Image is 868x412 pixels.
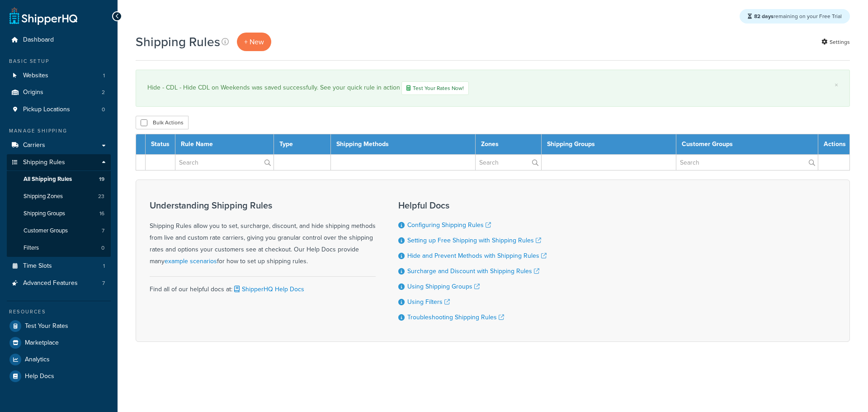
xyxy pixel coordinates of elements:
a: × [835,81,838,89]
span: 7 [102,279,105,287]
div: Shipping Rules allow you to set, surcharge, discount, and hide shipping methods from live and cus... [150,200,376,267]
th: Zones [476,134,542,155]
th: Customer Groups [676,134,818,155]
li: Time Slots [7,258,111,275]
span: 1 [103,72,105,80]
span: + New [244,37,264,47]
div: Basic Setup [7,57,111,65]
span: 7 [102,227,104,235]
li: Customer Groups [7,223,111,239]
a: example scenarios [165,256,217,266]
li: Shipping Rules [7,154,111,257]
span: Test Your Rates [25,322,68,330]
li: Shipping Zones [7,188,111,205]
a: Test Your Rates Now! [401,81,469,95]
span: 0 [102,106,105,114]
a: ShipperHQ Home [9,7,77,25]
th: Status [146,134,175,155]
a: Shipping Zones 23 [7,188,111,205]
th: Type [274,134,330,155]
span: Dashboard [23,36,54,44]
span: Shipping Groups [24,210,65,218]
a: Time Slots 1 [7,258,111,275]
a: Customer Groups 7 [7,223,111,239]
a: Settings [821,36,850,48]
a: Advanced Features 7 [7,275,111,292]
li: Filters [7,240,111,256]
span: 1 [103,262,105,270]
div: Manage Shipping [7,127,111,135]
a: All Shipping Rules 19 [7,171,111,188]
th: Shipping Groups [541,134,676,155]
a: Shipping Rules [7,154,111,171]
li: Shipping Groups [7,205,111,222]
h1: Shipping Rules [136,33,220,51]
a: Shipping Groups 16 [7,205,111,222]
li: Websites [7,67,111,84]
li: Pickup Locations [7,101,111,118]
a: Surcharge and Discount with Shipping Rules [407,266,539,276]
span: Origins [23,89,43,96]
div: Find all of our helpful docs at: [150,276,376,295]
span: Help Docs [25,373,54,380]
span: Shipping Zones [24,193,63,200]
th: Rule Name [175,134,274,155]
a: Troubleshooting Shipping Rules [407,313,504,322]
a: Marketplace [7,335,111,351]
a: Using Shipping Groups [407,282,480,291]
div: Resources [7,308,111,316]
span: 19 [99,175,104,183]
span: Advanced Features [23,279,78,287]
span: All Shipping Rules [24,175,72,183]
input: Search [476,155,541,170]
h3: Understanding Shipping Rules [150,200,376,210]
div: Hide - CDL - Hide CDL on Weekends was saved successfully. See your quick rule in action [147,81,838,95]
span: Shipping Rules [23,159,65,166]
a: + New [237,33,271,51]
span: Analytics [25,356,50,364]
button: Bulk Actions [136,116,189,129]
a: Pickup Locations 0 [7,101,111,118]
a: Carriers [7,137,111,154]
a: Test Your Rates [7,318,111,334]
a: Help Docs [7,368,111,384]
span: Filters [24,244,39,252]
a: Setting up Free Shipping with Shipping Rules [407,236,541,245]
a: Configuring Shipping Rules [407,220,491,230]
a: Hide and Prevent Methods with Shipping Rules [407,251,547,260]
a: Origins 2 [7,84,111,101]
th: Shipping Methods [330,134,476,155]
span: Customer Groups [24,227,68,235]
span: 23 [98,193,104,200]
input: Search [175,155,274,170]
span: Time Slots [23,262,52,270]
span: 0 [101,244,104,252]
h3: Helpful Docs [398,200,547,210]
div: remaining on your Free Trial [740,9,850,24]
li: All Shipping Rules [7,171,111,188]
a: Websites 1 [7,67,111,84]
a: Filters 0 [7,240,111,256]
span: Websites [23,72,48,80]
span: Marketplace [25,339,59,347]
strong: 82 days [754,12,774,20]
span: 2 [102,89,105,96]
a: Analytics [7,351,111,368]
a: Using Filters [407,297,450,307]
a: ShipperHQ Help Docs [232,284,304,294]
a: Dashboard [7,32,111,48]
th: Actions [818,134,850,155]
li: Origins [7,84,111,101]
li: Advanced Features [7,275,111,292]
span: 16 [99,210,104,218]
input: Search [676,155,818,170]
span: Carriers [23,142,45,149]
span: Pickup Locations [23,106,70,114]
